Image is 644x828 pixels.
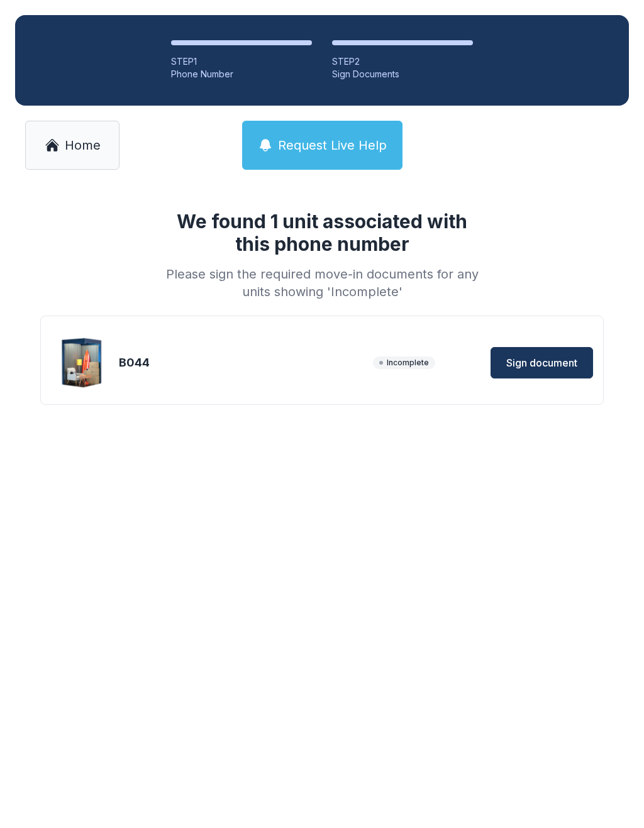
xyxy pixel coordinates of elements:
[171,68,312,80] div: Phone Number
[506,355,577,370] span: Sign document
[65,136,101,154] span: Home
[161,210,483,255] h1: We found 1 unit associated with this phone number
[332,68,473,80] div: Sign Documents
[373,356,435,369] span: Incomplete
[161,265,483,301] div: Please sign the required move-in documents for any units showing 'Incomplete'
[171,55,312,68] div: STEP 1
[278,136,387,154] span: Request Live Help
[332,55,473,68] div: STEP 2
[119,354,368,372] div: B044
